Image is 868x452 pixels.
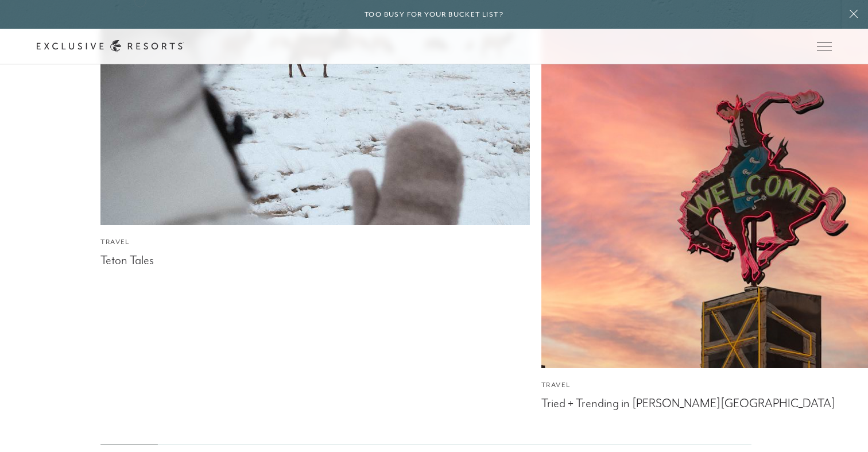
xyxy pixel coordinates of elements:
h6: Too busy for your bucket list? [365,9,503,20]
div: Teton Tales [100,250,530,268]
button: Open navigation [817,43,832,51]
div: Travel [100,237,530,248]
